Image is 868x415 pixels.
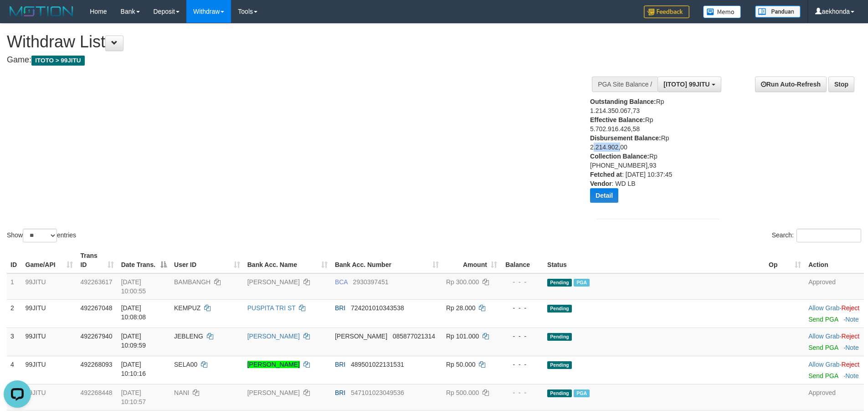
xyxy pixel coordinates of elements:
span: 492268093 [80,361,112,368]
a: Reject [842,361,860,368]
span: Rp 28.000 [446,304,476,312]
a: Allow Grab [808,333,839,340]
img: Feedback.jpg [644,5,689,18]
b: Effective Balance: [590,116,645,123]
a: Send PGA [808,372,838,379]
span: [DATE] 10:10:57 [121,389,146,405]
a: Send PGA [808,316,838,323]
a: Reject [842,304,860,312]
th: Date Trans.: activate to sort column descending [118,247,170,273]
a: Allow Grab [808,361,839,368]
div: Rp 1.214.350.067,73 Rp 5.702.916.426,58 Rp 2.214.902,00 Rp [PHONE_NUMBER],93 : [DATE] 10:37:45 : ... [590,97,703,210]
a: Allow Grab [808,304,839,312]
span: 492263617 [80,278,112,286]
a: [PERSON_NAME] [247,278,300,286]
select: Showentries [23,229,57,242]
div: - - - [504,303,540,313]
a: Note [845,316,859,323]
th: Action [805,247,864,273]
span: Pending [547,389,572,397]
b: Disbursement Balance: [590,134,661,142]
th: Balance [501,247,544,273]
span: BRI [335,304,345,312]
label: Show entries [7,229,76,242]
div: PGA Site Balance / [592,77,657,92]
th: Amount: activate to sort column ascending [442,247,501,273]
span: BAMBANGH [174,278,211,286]
td: 3 [7,328,22,356]
span: [PERSON_NAME] [335,333,387,340]
span: 492267048 [80,304,112,312]
span: KEMPUZ [174,304,200,312]
img: Button%20Memo.svg [703,5,741,18]
span: Pending [547,333,572,341]
a: Note [845,372,859,379]
span: Copy 489501022131531 to clipboard [351,361,404,368]
th: Op: activate to sort column ascending [765,247,805,273]
th: Bank Acc. Number: activate to sort column ascending [331,247,442,273]
td: 99JITU [22,328,77,356]
td: 99JITU [22,273,77,300]
th: Bank Acc. Name: activate to sort column ascending [244,247,331,273]
span: BCA [335,278,348,286]
td: 2 [7,299,22,328]
span: Rp 300.000 [446,278,479,286]
th: Status [544,247,765,273]
span: Copy 724201010343538 to clipboard [351,304,404,312]
span: Copy 085877021314 to clipboard [393,333,435,340]
div: - - - [504,388,540,397]
td: · [805,299,864,328]
a: Stop [828,77,854,92]
button: Detail [590,188,618,203]
span: Rp 101.000 [446,333,479,340]
button: [ITOTO] 99JITU [657,77,721,92]
span: · [808,304,841,312]
button: Open LiveChat chat widget [4,4,31,31]
td: Approved [805,273,864,300]
b: Outstanding Balance: [590,98,656,105]
td: 99JITU [22,384,77,410]
a: [PERSON_NAME] [247,389,300,396]
th: ID [7,247,22,273]
span: ITOTO > 99JITU [31,56,85,66]
a: [PERSON_NAME] [247,361,300,368]
b: Vendor [590,180,611,187]
td: · [805,328,864,356]
img: MOTION_logo.png [7,5,76,18]
td: Approved [805,384,864,410]
span: BRI [335,361,345,368]
span: Rp 50.000 [446,361,476,368]
td: 4 [7,356,22,384]
span: Marked by aekjaguar [574,389,590,397]
span: Pending [547,279,572,287]
td: 99JITU [22,299,77,328]
span: [DATE] 10:10:16 [121,361,146,377]
img: panduan.png [755,5,801,18]
span: JEBLENG [174,333,203,340]
span: BRI [335,389,345,396]
span: Pending [547,305,572,313]
span: Marked by aekjaguar [574,279,590,287]
span: Pending [547,361,572,369]
a: Reject [842,333,860,340]
b: Fetched at [590,171,622,178]
th: Game/API: activate to sort column ascending [22,247,77,273]
span: [DATE] 10:00:55 [121,278,146,295]
th: User ID: activate to sort column ascending [170,247,244,273]
span: Copy 2930397451 to clipboard [353,278,389,286]
input: Search: [796,229,861,242]
a: Note [845,344,859,351]
a: Send PGA [808,344,838,351]
div: - - - [504,360,540,369]
span: NANI [174,389,189,396]
a: PUSPITA TRI ST [247,304,296,312]
span: Copy 547101023049536 to clipboard [351,389,404,396]
span: 492268448 [80,389,112,396]
h1: Withdraw List [7,33,570,51]
span: [DATE] 10:08:08 [121,304,146,321]
td: 99JITU [22,356,77,384]
a: [PERSON_NAME] [247,333,300,340]
div: - - - [504,277,540,287]
span: · [808,333,841,340]
b: Collection Balance: [590,153,649,160]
